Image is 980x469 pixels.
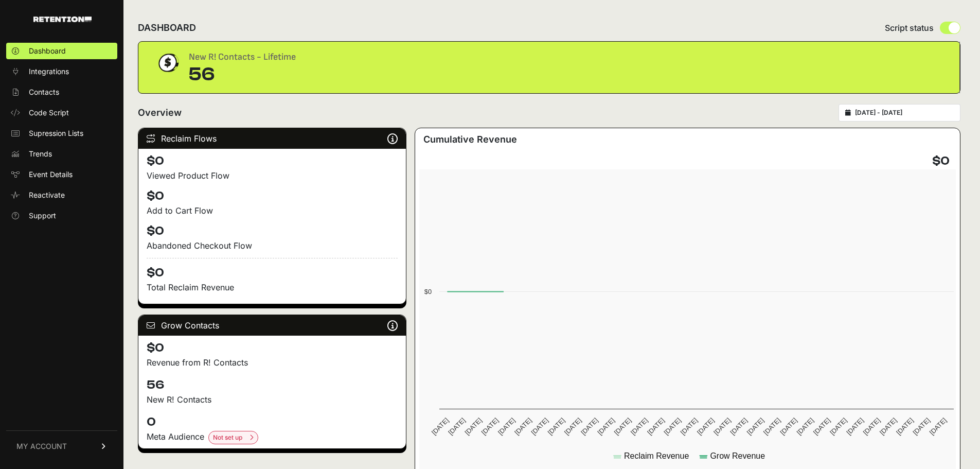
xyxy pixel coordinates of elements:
[530,416,550,437] text: [DATE]
[29,169,73,180] span: Event Details
[147,153,398,169] h4: $0
[155,50,181,76] img: dollar-coin-05c43ed7efb7bc0c12610022525b4bbbb207c7efeef5aecc26f025e68dcafac9.png
[147,239,398,252] div: Abandoned Checkout Flow
[6,105,117,121] a: Code Script
[29,149,52,159] span: Trends
[464,416,484,437] text: [DATE]
[29,128,83,138] span: Supression Lists
[147,204,398,217] div: Add to Cart Flow
[745,416,765,437] text: [DATE]
[6,207,117,224] a: Support
[147,356,398,369] p: Revenue from R! Contacts
[546,416,566,437] text: [DATE]
[147,377,398,393] h4: 56
[795,416,815,437] text: [DATE]
[16,441,67,451] span: MY ACCOUNT
[613,416,633,437] text: [DATE]
[138,106,182,120] h2: Overview
[147,258,398,281] h4: $0
[138,21,196,35] h2: DASHBOARD
[33,16,92,22] img: Retention.com
[779,416,799,437] text: [DATE]
[828,416,848,437] text: [DATE]
[624,451,689,460] text: Reclaim Revenue
[932,153,950,169] h4: $0
[6,146,117,162] a: Trends
[29,108,69,118] span: Code Script
[6,187,117,203] a: Reactivate
[596,416,616,437] text: [DATE]
[712,416,733,437] text: [DATE]
[912,416,932,437] text: [DATE]
[729,416,749,437] text: [DATE]
[696,416,716,437] text: [DATE]
[480,416,500,437] text: [DATE]
[138,315,406,336] div: Grow Contacts
[629,416,649,437] text: [DATE]
[138,128,406,149] div: Reclaim Flows
[885,22,934,34] span: Script status
[147,223,398,239] h4: $0
[147,393,398,406] p: New R! Contacts
[423,132,517,147] h3: Cumulative Revenue
[189,50,296,64] div: New R! Contacts - Lifetime
[147,340,398,356] h4: $0
[147,188,398,204] h4: $0
[29,66,69,77] span: Integrations
[878,416,898,437] text: [DATE]
[895,416,915,437] text: [DATE]
[29,87,59,97] span: Contacts
[6,43,117,59] a: Dashboard
[928,416,948,437] text: [DATE]
[147,281,398,293] p: Total Reclaim Revenue
[6,84,117,100] a: Contacts
[29,211,56,221] span: Support
[679,416,699,437] text: [DATE]
[580,416,600,437] text: [DATE]
[710,451,765,460] text: Grow Revenue
[6,63,117,80] a: Integrations
[6,430,117,462] a: MY ACCOUNT
[563,416,583,437] text: [DATE]
[663,416,683,437] text: [DATE]
[862,416,882,437] text: [DATE]
[430,416,450,437] text: [DATE]
[812,416,832,437] text: [DATE]
[496,416,516,437] text: [DATE]
[189,64,296,85] div: 56
[6,125,117,142] a: Supression Lists
[147,430,398,444] div: Meta Audience
[6,166,117,183] a: Event Details
[147,169,398,182] div: Viewed Product Flow
[29,190,65,200] span: Reactivate
[424,288,432,296] text: $0
[447,416,467,437] text: [DATE]
[762,416,782,437] text: [DATE]
[29,46,66,56] span: Dashboard
[845,416,865,437] text: [DATE]
[513,416,533,437] text: [DATE]
[646,416,666,437] text: [DATE]
[147,414,398,430] h4: 0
